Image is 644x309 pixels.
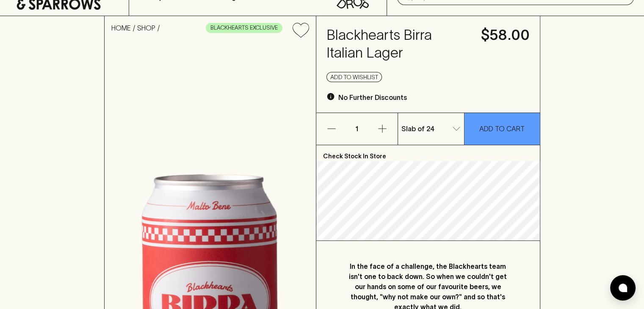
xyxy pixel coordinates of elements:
[289,19,312,41] button: Add to wishlist
[347,113,367,145] p: 1
[326,72,382,82] button: Add to wishlist
[338,92,407,102] p: No Further Discounts
[111,24,131,32] a: HOME
[401,124,434,134] p: Slab of 24
[326,26,471,62] h4: Blackhearts Birra Italian Lager
[619,284,627,292] img: bubble-icon
[481,26,530,44] h4: $58.00
[316,145,540,161] p: Check Stock In Store
[206,24,282,32] span: BLACKHEARTS EXCLUSIVE
[137,24,155,32] a: SHOP
[479,124,525,134] p: ADD TO CART
[398,120,464,137] div: Slab of 24
[464,113,540,145] button: ADD TO CART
